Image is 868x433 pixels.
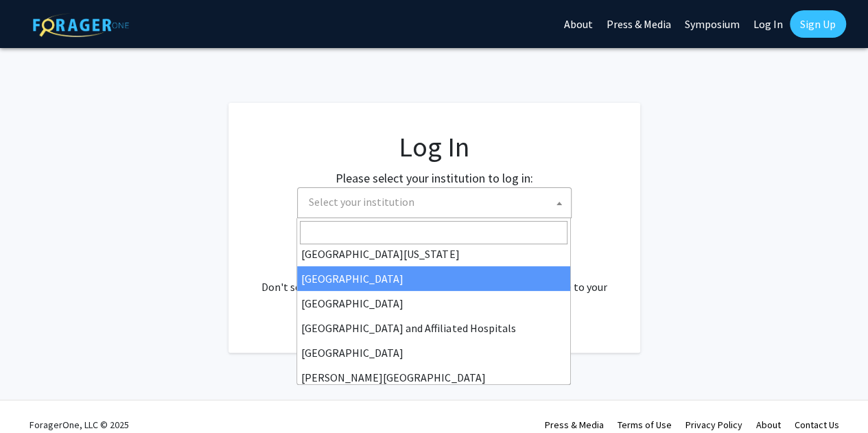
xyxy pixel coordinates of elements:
[297,291,570,316] li: [GEOGRAPHIC_DATA]
[256,246,613,312] div: No account? . Don't see your institution? about bringing ForagerOne to your institution.
[297,187,572,218] span: Select your institution
[33,13,129,37] img: ForagerOne Logo
[297,340,570,365] li: [GEOGRAPHIC_DATA]
[256,130,613,163] h1: Log In
[756,419,781,431] a: About
[545,419,604,431] a: Press & Media
[618,419,672,431] a: Terms of Use
[297,316,570,340] li: [GEOGRAPHIC_DATA] and Affiliated Hospitals
[10,371,58,423] iframe: Chat
[685,419,742,431] a: Privacy Policy
[303,188,571,216] span: Select your institution
[790,10,846,38] a: Sign Up
[336,169,533,187] label: Please select your institution to log in:
[297,365,570,406] li: [PERSON_NAME][GEOGRAPHIC_DATA][PERSON_NAME]
[300,221,567,244] input: Search
[795,419,839,431] a: Contact Us
[297,266,570,291] li: [GEOGRAPHIC_DATA]
[297,242,570,266] li: [GEOGRAPHIC_DATA][US_STATE]
[309,195,414,209] span: Select your institution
